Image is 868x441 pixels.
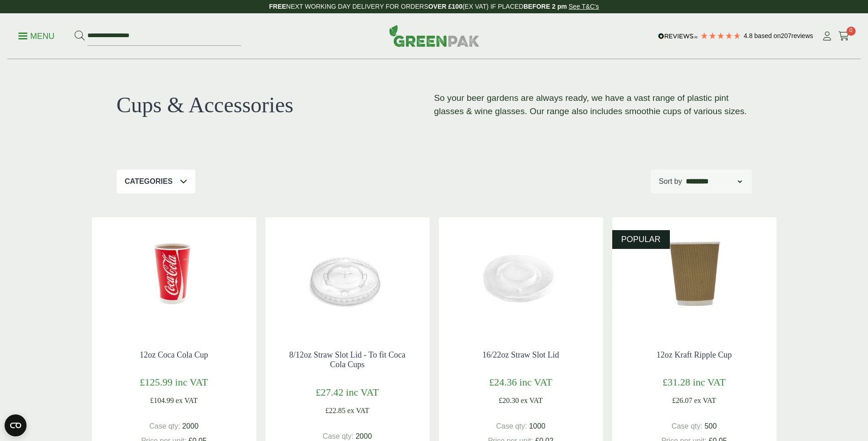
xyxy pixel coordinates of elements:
span: £22.85 [325,407,345,414]
span: inc VAT [519,376,552,388]
span: 0 [846,27,856,36]
span: 207 [781,32,791,39]
img: REVIEWS.io [658,33,698,39]
span: £27.42 [316,386,344,398]
p: Sort by [659,176,682,187]
a: See T&C's [569,3,599,10]
span: 500 [705,422,717,430]
button: Open CMP widget [5,414,27,436]
img: 12oz straw slot coke cup lid [265,217,430,332]
strong: BEFORE 2 pm [523,3,567,10]
span: 2000 [356,432,372,440]
span: ex VAT [347,407,369,414]
p: Menu [18,31,54,42]
select: Shop order [684,176,744,187]
span: £104.99 [150,397,174,404]
span: Case qty: [149,422,180,430]
span: £20.30 [499,397,519,404]
a: 12oz Kraft Ripple Cup [657,350,732,359]
span: ex VAT [694,397,716,404]
span: inc VAT [693,376,726,388]
p: So your beer gardens are always ready, we have a vast range of plastic pint glasses & wine glasse... [434,92,752,118]
span: reviews [792,32,813,39]
span: £24.36 [489,376,517,388]
span: inc VAT [175,376,208,388]
span: 1000 [529,422,545,430]
a: 16/22oz Straw Slot Lid [482,350,559,359]
span: 4.8 [744,32,754,39]
span: Based on [755,32,781,39]
span: £26.07 [672,397,692,404]
span: 2000 [182,422,199,430]
span: ex VAT [521,397,543,404]
span: POPULAR [621,235,661,244]
span: Case qty: [496,422,527,430]
span: £31.28 [663,376,690,388]
span: inc VAT [346,386,379,398]
a: 0 [838,29,850,43]
h1: Cups & Accessories [117,92,434,118]
span: Case qty: [323,432,354,440]
a: Menu [18,31,54,40]
i: My Account [821,32,833,41]
img: GreenPak Supplies [389,25,480,47]
strong: OVER £100 [428,3,463,10]
a: 8/12oz Straw Slot Lid - To fit Coca Cola Cups [289,350,405,369]
p: Categories [125,176,173,187]
i: Cart [838,32,850,41]
strong: FREE [269,3,286,10]
a: 12oz Coca Cola Cup [140,350,208,359]
span: Case qty: [672,422,703,430]
span: £125.99 [140,376,173,388]
div: 4.79 Stars [700,32,741,40]
img: 16/22oz Straw Slot Coke Cup lid [439,217,603,332]
span: ex VAT [176,397,198,404]
img: 12oz Kraft Ripple Cup-0 [612,217,776,332]
img: 12oz Coca Cola Cup with coke [92,217,256,332]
